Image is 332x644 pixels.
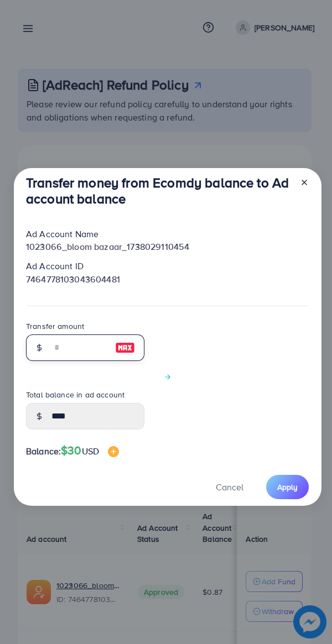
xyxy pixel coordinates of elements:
h3: Transfer money from Ecomdy balance to Ad account balance [26,175,291,207]
span: Cancel [216,481,243,493]
span: Balance: [26,445,61,458]
button: Cancel [202,475,257,499]
img: image [108,446,119,457]
button: Apply [266,475,309,499]
h4: $30 [61,444,119,458]
span: USD [82,445,99,457]
div: 1023066_bloom bazaar_1738029110454 [17,240,318,253]
div: 7464778103043604481 [17,273,318,286]
div: Ad Account Name [17,228,318,240]
label: Transfer amount [26,321,84,332]
label: Total balance in ad account [26,389,124,400]
div: Ad Account ID [17,260,318,273]
img: image [115,341,135,354]
span: Apply [277,481,298,493]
